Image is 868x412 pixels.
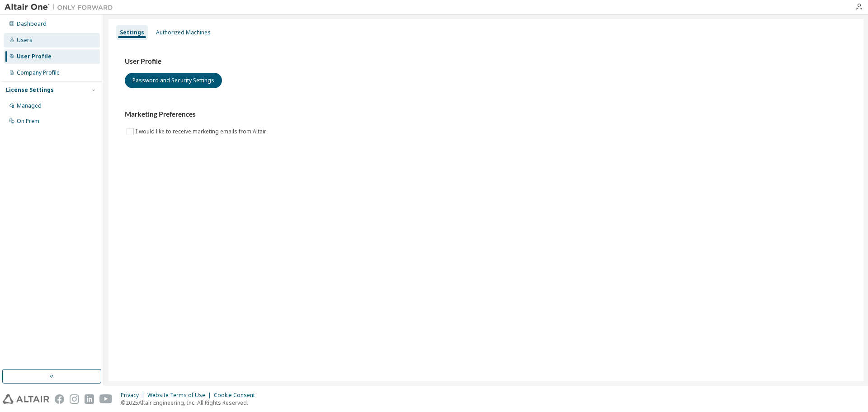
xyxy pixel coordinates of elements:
div: Cookie Consent [214,392,260,399]
div: User Profile [17,53,52,60]
h3: Marketing Preferences [125,110,847,119]
div: Privacy [121,392,147,399]
div: On Prem [17,118,39,125]
div: License Settings [6,86,54,94]
img: instagram.svg [70,394,79,404]
img: linkedin.svg [85,394,94,404]
div: Settings [120,29,144,36]
div: Managed [17,102,42,109]
div: Dashboard [17,20,47,28]
img: altair_logo.svg [3,394,49,404]
div: Authorized Machines [156,29,211,36]
label: I would like to receive marketing emails from Altair [136,126,268,137]
h3: User Profile [125,57,847,66]
div: Users [17,37,33,44]
p: © 2025 Altair Engineering, Inc. All Rights Reserved. [121,399,260,407]
img: facebook.svg [55,394,64,404]
button: Password and Security Settings [125,73,222,88]
img: youtube.svg [99,394,113,404]
img: Altair One [5,3,118,12]
div: Website Terms of Use [147,392,214,399]
div: Company Profile [17,69,60,76]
